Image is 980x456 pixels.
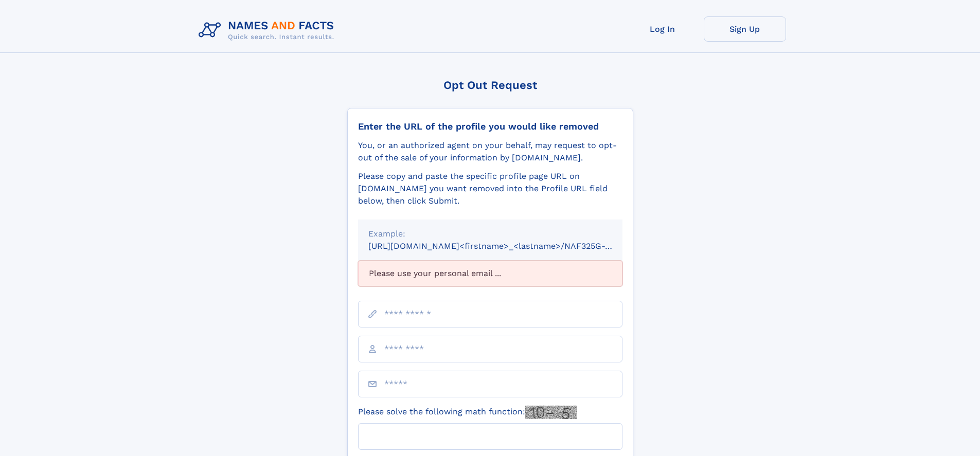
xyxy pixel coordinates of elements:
div: Please use your personal email ... [358,261,622,286]
div: Opt Out Request [347,79,633,92]
div: Please copy and paste the specific profile page URL on [DOMAIN_NAME] you want removed into the Pr... [358,170,622,207]
label: Please solve the following math function: [358,406,577,419]
div: You, or an authorized agent on your behalf, may request to opt-out of the sale of your informatio... [358,139,622,164]
small: [URL][DOMAIN_NAME]<firstname>_<lastname>/NAF325G-xxxxxxxx [368,241,642,251]
a: Log In [621,16,704,42]
a: Sign Up [704,16,786,42]
div: Example: [368,228,612,240]
img: Logo Names and Facts [194,16,343,44]
div: Enter the URL of the profile you would like removed [358,121,622,132]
